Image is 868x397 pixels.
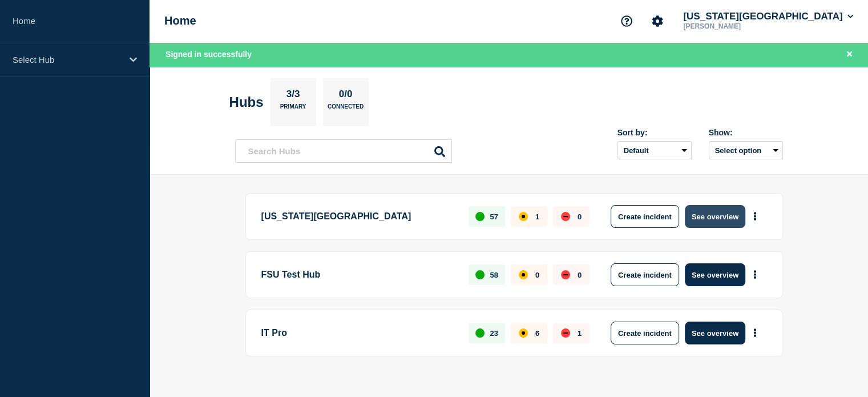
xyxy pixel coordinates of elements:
h2: Hubs [229,94,264,110]
button: See overview [685,205,745,228]
button: See overview [685,263,745,286]
select: Sort by [617,141,692,159]
p: 6 [535,329,539,338]
p: 3/3 [282,89,304,103]
button: See overview [685,322,745,344]
div: up [475,212,485,221]
button: Support [615,9,639,33]
button: Create incident [611,263,679,286]
p: Connected [328,103,364,115]
p: 1 [535,212,539,221]
p: 1 [578,329,582,338]
div: affected [519,270,528,279]
p: 0 [535,271,539,279]
button: Create incident [611,205,679,228]
p: 58 [490,271,498,279]
div: affected [519,212,528,221]
div: down [561,212,570,221]
p: [US_STATE][GEOGRAPHIC_DATA] [261,205,456,228]
div: up [475,270,485,279]
p: FSU Test Hub [261,263,456,286]
p: Primary [280,103,306,115]
input: Search Hubs [235,139,452,163]
button: More actions [748,206,762,227]
p: 0 [578,212,582,221]
p: 57 [490,212,498,221]
div: affected [519,328,528,338]
p: IT Pro [261,322,456,344]
div: up [475,328,485,338]
div: Sort by: [617,128,692,137]
button: More actions [748,323,762,344]
div: Show: [709,128,783,137]
button: Create incident [611,322,679,344]
button: More actions [748,264,762,286]
button: Account settings [645,9,669,33]
p: 0/0 [334,89,357,103]
p: Select Hub [13,55,122,65]
button: Select option [709,141,783,159]
div: down [561,328,570,338]
p: 0 [578,271,582,279]
p: 23 [490,329,498,338]
button: [US_STATE][GEOGRAPHIC_DATA] [681,11,855,22]
span: Signed in successfully [165,50,252,59]
p: [PERSON_NAME] [681,22,800,30]
div: down [561,270,570,279]
h1: Home [164,14,196,27]
button: Close banner [842,48,857,61]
